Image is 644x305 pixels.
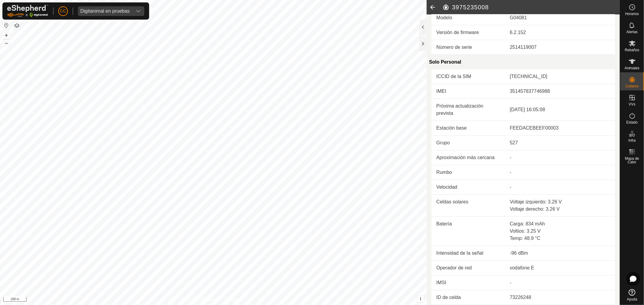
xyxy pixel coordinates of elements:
[431,165,505,180] td: Rumbo
[505,150,615,165] td: -
[431,25,505,40] td: Versión de firmware
[627,297,637,301] span: Ayuda
[625,66,639,70] span: Animales
[505,261,615,275] td: vodafone E
[628,139,636,142] span: Infra
[505,121,615,136] td: FEEDACEBEEF00003
[431,150,505,165] td: Aproximación más cercana
[626,30,638,34] span: Alertas
[431,40,505,55] td: Número de serie
[7,5,48,17] img: Logo Gallagher
[510,44,610,51] div: 2514119007
[505,69,615,84] td: [TECHNICAL_ID]
[431,11,505,25] td: Modelo
[3,39,10,47] button: –
[182,297,217,303] a: Política de Privacidad
[510,198,610,206] div: Voltaje izquierdo: 3.26 V
[505,275,615,290] td: -
[442,4,620,11] h2: 3975235008
[510,206,610,213] div: Voltaje derecho: 3.26 V
[505,99,615,121] td: [DATE] 16:05:08
[505,84,615,99] td: 351457837746988
[3,22,10,29] button: Restablecer Mapa
[13,22,21,29] button: Capas del Mapa
[505,165,615,180] td: -
[431,69,505,84] td: ICCID de la SIM
[431,275,505,290] td: IMSI
[78,6,132,16] span: Digitanimal en pruebas
[625,12,639,16] span: Horarios
[60,8,66,14] span: CC
[622,157,642,164] span: Mapa de Calor
[224,297,245,303] a: Contáctenos
[431,121,505,136] td: Estación base
[625,48,639,52] span: Rebaños
[510,235,610,242] div: Temp: 48.9 °C
[431,217,505,246] td: Batería
[505,290,615,305] td: 73226248
[626,121,638,124] span: Estado
[431,290,505,305] td: ID de celda
[80,9,130,14] div: Digitanimal en pruebas
[510,228,610,235] div: Voltios: 3.25 V
[431,180,505,195] td: Velocidad
[431,261,505,275] td: Operador de red
[625,84,639,88] span: Collares
[417,296,424,302] button: i
[629,102,635,106] span: VVs
[510,29,610,36] div: 6.2.152
[431,246,505,261] td: Intensidad de la señal
[505,136,615,150] td: 527
[132,6,144,16] div: dropdown trigger
[510,220,610,228] div: Carga: 834 mAh
[3,32,10,39] button: +
[505,180,615,195] td: -
[510,14,610,21] div: G04081
[431,195,505,217] td: Celdas solares
[429,55,615,69] div: Solo Personal
[431,99,505,121] td: Próxima actualización prevista
[420,296,421,301] span: i
[431,136,505,150] td: Grupo
[620,287,644,303] a: Ayuda
[505,246,615,261] td: -96 dBm
[431,84,505,99] td: IMEI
